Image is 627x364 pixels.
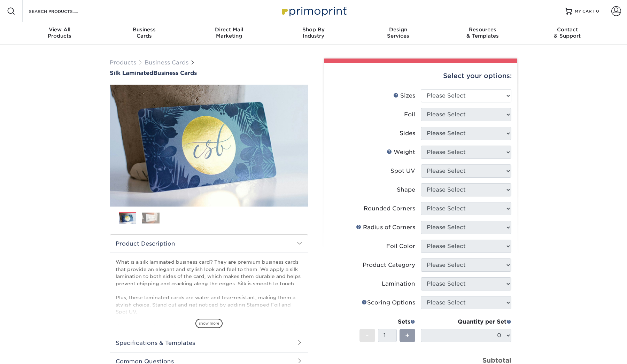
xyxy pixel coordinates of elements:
img: Business Cards 08 [282,209,300,227]
input: SEARCH PRODUCTS..... [28,7,96,15]
span: + [405,330,410,341]
span: Shop By [271,26,356,33]
a: Resources& Templates [440,22,525,45]
div: Products [17,26,102,39]
span: Direct Mail [187,26,271,33]
img: Business Cards 04 [189,209,206,227]
span: Resources [440,26,525,33]
span: MY CART [575,8,595,14]
div: Spot UV [390,167,415,175]
strong: Subtotal [482,356,511,364]
div: & Templates [440,26,525,39]
span: - [366,330,369,341]
div: Marketing [187,26,271,39]
div: Sizes [393,92,415,100]
a: BusinessCards [102,22,187,45]
h2: Product Description [110,235,308,253]
div: Select your options: [330,63,512,89]
img: Silk Laminated 01 [110,46,308,245]
div: Lamination [382,280,415,288]
img: Primoprint [279,3,348,18]
div: Weight [387,148,415,156]
img: Business Cards 06 [235,209,253,227]
img: Business Cards 03 [165,209,183,227]
img: Business Cards 02 [142,212,160,223]
div: Industry [271,26,356,39]
span: Contact [525,26,610,33]
span: Silk Laminated [110,70,153,76]
div: Shape [397,186,415,194]
div: Sides [400,129,415,138]
div: Rounded Corners [364,204,415,213]
img: Business Cards 01 [119,210,136,227]
span: 0 [596,9,599,14]
h1: Business Cards [110,70,308,76]
a: Business Cards [145,59,188,66]
div: Foil [404,110,415,119]
span: Design [356,26,440,33]
h2: Specifications & Templates [110,334,308,352]
div: Quantity per Set [421,318,511,326]
img: Business Cards 05 [212,209,230,227]
a: Silk LaminatedBusiness Cards [110,70,308,76]
div: Cards [102,26,187,39]
div: Scoring Options [362,299,415,307]
a: Products [110,59,136,66]
div: Product Category [363,261,415,269]
div: & Support [525,26,610,39]
a: DesignServices [356,22,440,45]
a: Shop ByIndustry [271,22,356,45]
div: Sets [359,318,415,326]
div: Foil Color [386,242,415,250]
a: Contact& Support [525,22,610,45]
a: View AllProducts [17,22,102,45]
div: Radius of Corners [356,223,415,232]
span: View All [17,26,102,33]
span: show more [195,319,223,328]
span: Business [102,26,187,33]
a: Direct MailMarketing [187,22,271,45]
img: Business Cards 07 [259,209,276,227]
div: Services [356,26,440,39]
